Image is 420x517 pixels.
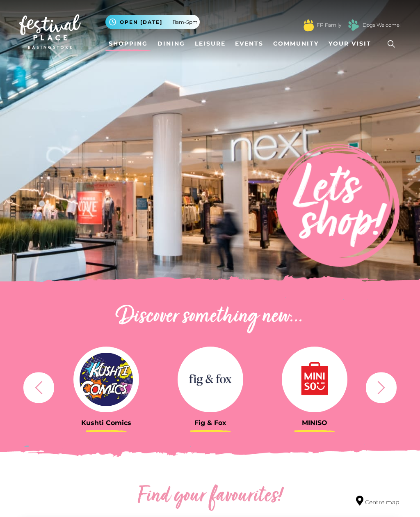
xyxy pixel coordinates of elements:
a: Leisure [192,36,229,51]
a: MINISO [269,347,361,427]
span: Your Visit [329,39,371,48]
a: Centre map [356,496,399,507]
h3: Kushti Comics [60,419,152,427]
a: Shopping [105,36,151,51]
h3: Fig & Fox [164,419,256,427]
a: Dining [154,36,188,51]
a: Kushti Comics [60,347,152,427]
button: Open [DATE] 11am-5pm [105,15,200,29]
a: FP Family [317,21,341,29]
a: Your Visit [325,36,379,51]
h2: Discover something new... [19,304,401,330]
a: Events [232,36,267,51]
h2: Find your favourites! [85,483,335,510]
h3: MINISO [269,419,361,427]
a: Fig & Fox [164,347,256,427]
a: Dogs Welcome! [363,21,401,29]
span: 11am-5pm [173,18,198,26]
a: Community [270,36,322,51]
img: Festival Place Logo [19,14,81,49]
span: Open [DATE] [120,18,162,26]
